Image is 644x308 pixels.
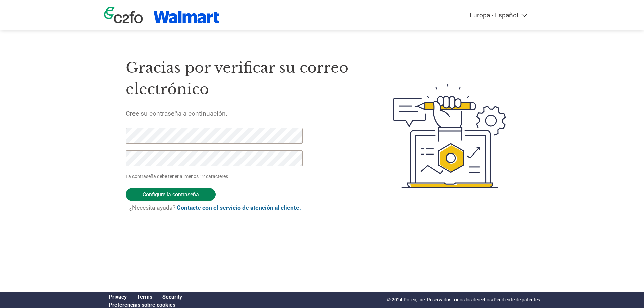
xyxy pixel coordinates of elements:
[104,302,187,308] div: Open Cookie Preferences Modal
[126,173,305,180] p: La contraseña debe tener al menos 12 caracteres
[381,47,519,225] img: create-password
[129,204,301,211] span: ¿Necesita ayuda?
[109,302,175,308] a: Cookie Preferences, opens a dedicated popup modal window
[126,57,361,100] h1: Gracias por verificar su correo electrónico
[126,188,216,201] input: Configure la contraseña
[153,11,219,23] img: Walmart
[126,110,361,117] h5: Cree su contraseña a continuación.
[162,294,182,300] a: Security
[387,296,540,303] p: © 2024 Pollen, Inc. Reservados todos los derechos/Pendiente de patentes
[104,7,143,23] img: c2fo logo
[137,294,152,300] a: Terms
[109,294,127,300] a: Privacy
[177,204,301,211] a: Contacte con el servicio de atención al cliente.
